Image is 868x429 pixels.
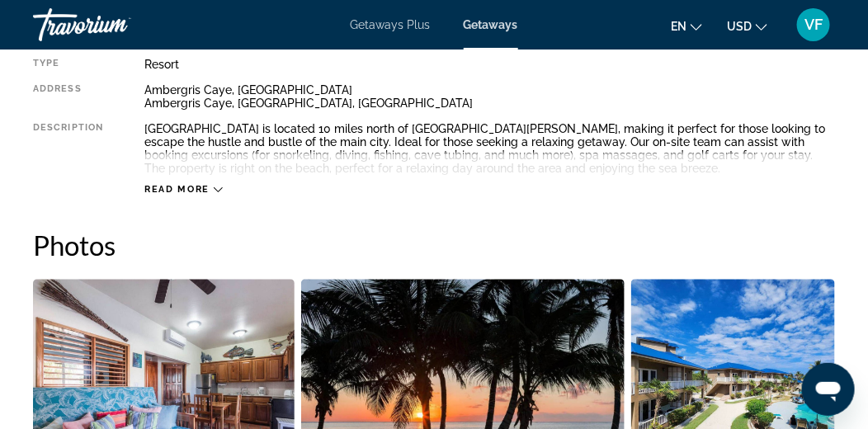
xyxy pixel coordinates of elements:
[144,184,210,195] span: Read more
[464,18,518,31] a: Getaways
[727,14,767,38] button: Change currency
[144,183,223,196] button: Read more
[33,229,835,262] h2: Photos
[33,83,103,110] div: Address
[804,16,823,33] span: VF
[33,3,198,46] a: Travorium
[33,122,103,175] div: Description
[144,83,835,110] div: Ambergris Caye, [GEOGRAPHIC_DATA] Ambergris Caye, [GEOGRAPHIC_DATA], [GEOGRAPHIC_DATA]
[144,58,835,71] div: Resort
[727,20,752,33] span: USD
[802,363,855,416] iframe: Button to launch messaging window
[671,14,702,38] button: Change language
[671,20,686,33] span: en
[33,58,103,71] div: Type
[144,122,835,175] div: [GEOGRAPHIC_DATA] is located 10 miles north of [GEOGRAPHIC_DATA][PERSON_NAME], making it perfect ...
[351,18,431,31] a: Getaways Plus
[792,7,835,42] button: User Menu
